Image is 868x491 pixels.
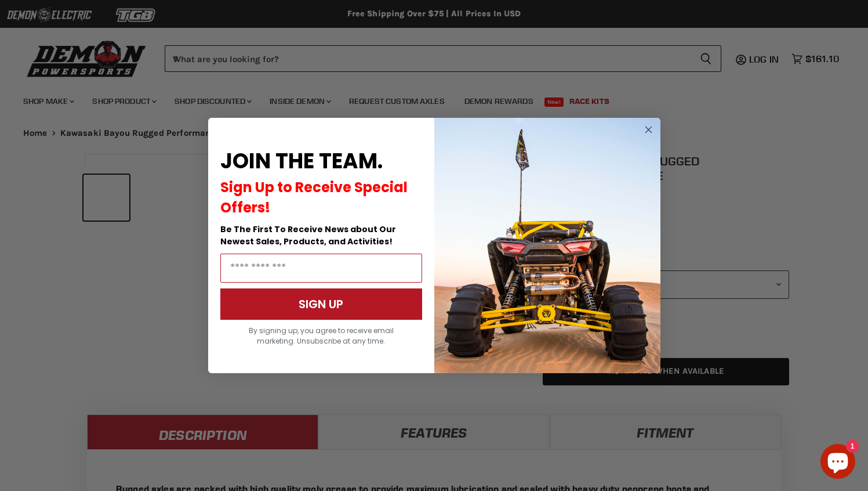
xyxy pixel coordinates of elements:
span: JOIN THE TEAM. [220,146,383,176]
span: Be The First To Receive News about Our Newest Sales, Products, and Activities! [220,223,396,247]
span: By signing up, you agree to receive email marketing. Unsubscribe at any time. [249,326,394,346]
span: Sign Up to Receive Special Offers! [220,178,408,217]
button: SIGN UP [220,288,422,320]
img: a9095488-b6e7-41ba-879d-588abfab540b.jpeg [434,118,660,373]
input: Email Address [220,254,422,283]
inbox-online-store-chat: Shopify online store chat [817,444,859,482]
button: Close dialog [641,122,656,137]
